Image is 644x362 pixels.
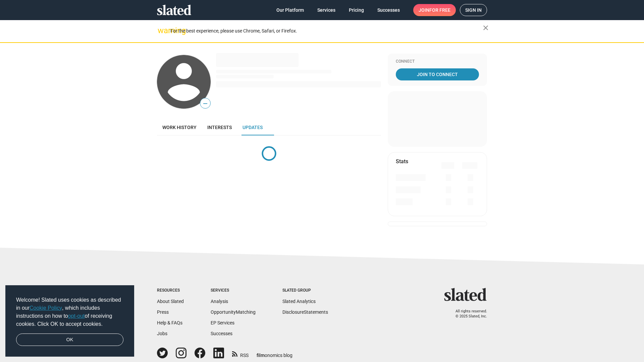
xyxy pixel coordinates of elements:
span: Join To Connect [397,68,478,80]
div: Services [211,288,256,293]
a: Successes [372,4,405,16]
a: Analysis [211,299,228,304]
mat-icon: close [482,24,490,32]
a: Our Platform [271,4,309,16]
span: film [257,353,265,358]
div: For the best experience, please use Chrome, Safari, or Firefox. [170,26,483,36]
a: Join To Connect [396,68,479,80]
span: Our Platform [276,4,304,16]
a: Press [157,309,169,315]
a: opt-out [68,313,85,319]
a: Updates [237,119,268,135]
a: About Slated [157,299,184,304]
p: All rights reserved. © 2025 Slated, Inc. [448,309,487,319]
span: Sign in [465,4,482,16]
a: Pricing [343,4,369,16]
a: Joinfor free [413,4,456,16]
div: Resources [157,288,184,293]
a: Services [312,4,341,16]
a: RSS [232,348,249,359]
span: — [200,99,210,108]
a: EP Services [211,320,234,325]
a: dismiss cookie message [16,334,123,346]
span: for free [429,4,450,16]
span: Services [317,4,335,16]
div: Slated Group [282,288,328,293]
div: cookieconsent [5,285,134,357]
span: Pricing [349,4,364,16]
span: Successes [377,4,400,16]
mat-icon: warning [158,26,166,35]
span: Updates [243,125,263,130]
a: Slated Analytics [282,299,316,304]
a: filmonomics blog [257,347,292,359]
a: Interests [202,119,237,135]
div: Connect [396,59,479,64]
a: Cookie Policy [30,305,62,311]
span: Interests [207,125,232,130]
mat-card-title: Stats [396,158,408,165]
span: Welcome! Slated uses cookies as described in our , which includes instructions on how to of recei... [16,296,123,328]
a: Successes [211,331,232,336]
a: Sign in [460,4,487,16]
span: Work history [162,125,197,130]
a: DisclosureStatements [282,309,328,315]
a: OpportunityMatching [211,309,256,315]
a: Work history [157,119,202,135]
a: Help & FAQs [157,320,182,325]
a: Jobs [157,331,167,336]
span: Join [419,4,450,16]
